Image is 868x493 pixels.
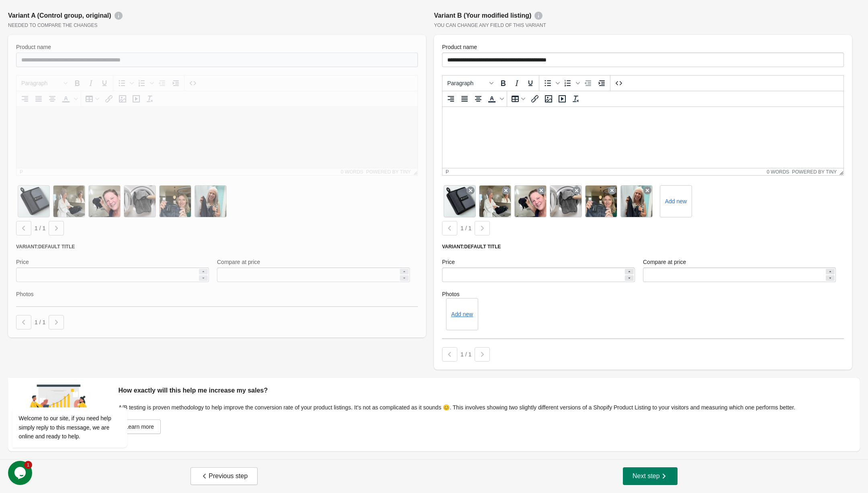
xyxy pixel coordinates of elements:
iframe: Rich Text Area. Press ALT-0 for help. [442,107,843,168]
span: 1 / 1 [461,351,471,358]
button: Source code [612,76,626,90]
button: Decrease indent [581,76,595,90]
button: Blocks [444,76,496,90]
div: p [446,169,449,175]
div: Variant: Default Title [442,243,844,250]
label: Photos [442,290,844,298]
label: Compare at price [643,258,686,266]
button: Align right [444,92,458,106]
div: Text color [485,92,505,106]
div: Resize [837,168,843,175]
div: Needed to compare the changes [8,22,426,29]
span: Paragraph [447,80,487,86]
button: Previous step [190,467,258,485]
a: Powered by Tiny [792,169,837,175]
span: Previous step [201,472,248,480]
span: Next step [633,472,668,480]
button: Next step [623,467,678,485]
div: A/B testing is proven methodology to help improve the conversion rate of your product listings. I... [119,403,852,411]
iframe: chat widget [8,335,153,457]
button: Insert/edit image [542,92,555,106]
button: Table [509,92,528,106]
button: Insert/edit media [555,92,569,106]
label: Product name [442,43,477,51]
label: Add new [665,197,687,205]
div: Variant A (Control group, original) [8,11,426,20]
span: 1 / 1 [461,225,471,231]
button: Increase indent [595,76,608,90]
div: Variant B (Your modified listing) [434,11,852,20]
button: Add new [451,311,473,317]
div: Bullet list [541,76,561,90]
label: Price [442,258,455,266]
button: Clear formatting [569,92,583,106]
span: 1 / 1 [35,225,45,231]
button: Underline [524,76,537,90]
button: Italic [510,76,524,90]
button: Bold [496,76,510,90]
button: Insert/edit link [528,92,542,106]
button: 0 words [767,169,789,175]
button: Justify [458,92,471,106]
button: Align center [471,92,485,106]
div: How exactly will this help me increase my sales? [119,386,852,395]
iframe: chat widget [8,461,34,485]
div: You can change any field of this variant [434,22,852,29]
div: Numbered list [561,76,581,90]
span: 1 / 1 [35,319,45,325]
